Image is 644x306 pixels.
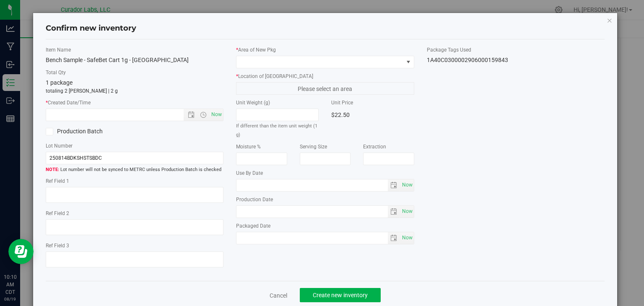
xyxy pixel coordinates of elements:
[400,206,414,218] span: select
[388,232,400,244] span: select
[210,109,224,121] span: Set Current date
[331,99,414,106] label: Unit Price
[46,166,224,174] span: Lot number will not be synced to METRC unless Production Batch is checked
[8,239,34,264] iframe: Resource center
[400,232,414,244] span: select
[427,46,605,54] label: Package Tags Used
[363,143,414,150] label: Extraction
[46,23,136,34] h4: Confirm new inventory
[46,46,224,54] label: Item Name
[427,56,605,65] div: 1A40C0300002906000159843
[388,206,400,218] span: select
[46,87,224,95] p: totaling 2 [PERSON_NAME] | 2 g
[46,127,128,136] label: Production Batch
[270,291,287,300] a: Cancel
[236,222,414,230] label: Packaged Date
[400,179,414,191] span: Set Current date
[300,143,351,150] label: Serving Size
[196,112,210,118] span: Open the time view
[236,46,414,54] label: Area of New Pkg
[46,99,224,106] label: Created Date/Time
[331,109,414,121] div: $22.50
[236,196,414,203] label: Production Date
[236,99,319,106] label: Unit Weight (g)
[46,69,224,76] label: Total Qty
[400,179,414,191] span: select
[46,142,224,150] label: Lot Number
[46,210,224,217] label: Ref Field 2
[236,169,414,177] label: Use By Date
[46,177,224,185] label: Ref Field 1
[236,143,287,150] label: Moisture %
[400,232,414,244] span: Set Current date
[46,56,224,65] div: Bench Sample - SafeBet Cart 1g - [GEOGRAPHIC_DATA]
[184,112,198,118] span: Open the date view
[400,205,414,218] span: Set Current date
[388,179,400,191] span: select
[300,288,381,302] button: Create new inventory
[236,123,317,137] small: If different than the item unit weight (1 g)
[46,242,224,249] label: Ref Field 3
[236,82,414,95] span: Please select an area
[46,79,73,86] span: 1 package
[236,73,414,80] label: Location of [GEOGRAPHIC_DATA]
[313,292,368,298] span: Create new inventory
